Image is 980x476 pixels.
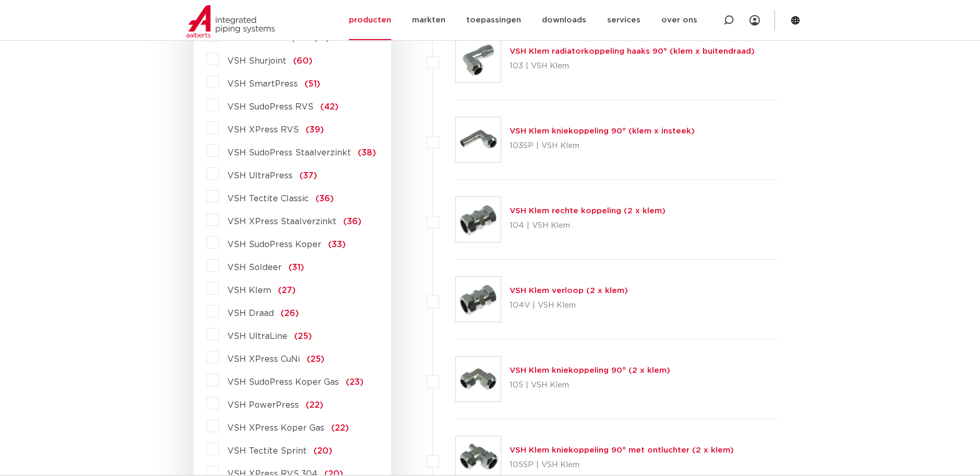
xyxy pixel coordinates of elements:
span: (42) [320,103,338,111]
span: VSH Klem [227,286,271,295]
span: (38) [358,149,376,157]
img: Thumbnail for VSH Klem kniekoppeling 90° (2 x klem) [456,357,501,401]
a: VSH Klem kniekoppeling 90° (klem x insteek) [510,127,695,135]
span: (25) [307,355,324,363]
span: VSH SmartPress [227,80,298,88]
span: VSH XPress Koper Gas [227,424,324,432]
p: 104 | VSH Klem [510,217,666,234]
span: VSH SudoPress RVS [227,103,313,111]
span: (22) [331,424,349,432]
span: (33) [328,240,346,249]
span: VSH SudoPress Koper Gas [227,378,339,386]
img: Thumbnail for VSH Klem rechte koppeling (2 x klem) [456,197,501,242]
span: VSH Soldeer [227,263,282,272]
a: VSH Klem radiatorkoppeling haaks 90° (klem x buitendraad) [510,47,755,55]
span: VSH UltraLine [227,332,287,340]
span: VSH UltraPress [227,172,293,180]
img: Thumbnail for VSH Klem kniekoppeling 90° (klem x insteek) [456,117,501,162]
span: (60) [293,57,312,65]
span: (51) [305,80,320,88]
a: VSH Klem rechte koppeling (2 x klem) [510,207,666,215]
span: VSH XPress Staalverzinkt [227,217,336,226]
span: (36) [316,194,334,203]
p: 104V | VSH Klem [510,297,628,314]
img: Thumbnail for VSH Klem radiatorkoppeling haaks 90° (klem x buitendraad) [456,38,501,82]
p: 103 | VSH Klem [510,58,755,75]
span: (26) [281,309,299,318]
span: VSH SudoPress Staalverzinkt [227,149,351,157]
span: VSH SudoPress Koper [227,240,321,249]
span: (39) [306,126,324,134]
span: VSH Shurjoint [227,57,286,65]
a: VSH Klem verloop (2 x klem) [510,287,628,295]
p: 105SP | VSH Klem [510,457,734,473]
span: (20) [313,447,332,455]
span: (22) [306,401,323,409]
p: 105 | VSH Klem [510,377,670,394]
span: VSH XPress CuNi [227,355,300,363]
span: (23) [346,378,364,386]
span: VSH Tectite Sprint [227,447,307,455]
span: VSH XPress RVS [227,126,299,134]
a: VSH Klem kniekoppeling 90° met ontluchter (2 x klem) [510,446,734,454]
span: (36) [343,217,361,226]
span: VSH Tectite Classic [227,194,309,203]
img: Thumbnail for VSH Klem verloop (2 x klem) [456,277,501,322]
span: (37) [299,172,317,180]
p: 103SP | VSH Klem [510,138,695,154]
span: (25) [294,332,312,340]
span: VSH PowerPress [227,401,299,409]
span: (27) [278,286,296,295]
a: VSH Klem kniekoppeling 90° (2 x klem) [510,367,670,374]
span: VSH Draad [227,309,274,318]
span: (31) [288,263,304,272]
